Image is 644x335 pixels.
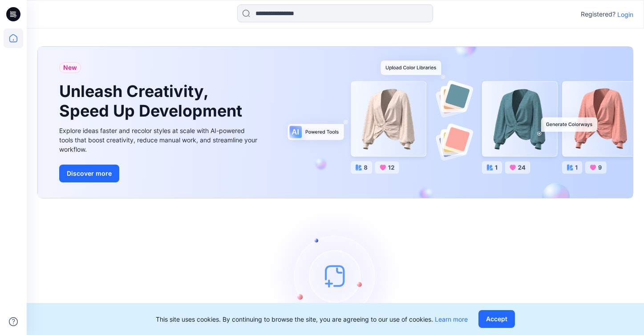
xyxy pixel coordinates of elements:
p: This site uses cookies. By continuing to browse the site, you are agreeing to our use of cookies. [156,315,468,324]
button: Discover more [59,165,119,182]
button: Accept [478,310,515,328]
div: Explore ideas faster and recolor styles at scale with AI-powered tools that boost creativity, red... [59,126,259,154]
a: Learn more [435,315,468,323]
p: Login [617,10,633,19]
span: New [63,62,77,73]
h1: Unleash Creativity, Speed Up Development [59,82,246,120]
p: Registered? [581,9,616,20]
a: Discover more [59,165,259,182]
